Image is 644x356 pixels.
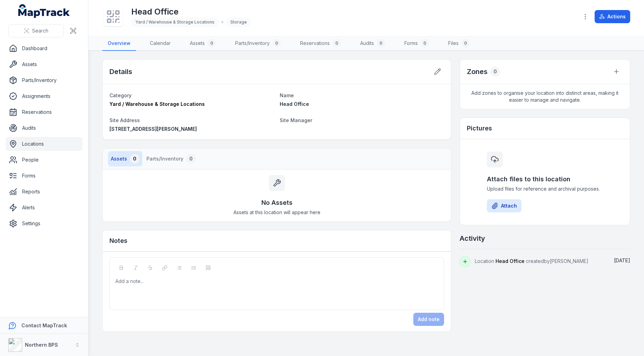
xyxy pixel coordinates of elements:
[467,124,492,133] h3: Pictures
[186,154,196,164] div: 0
[614,257,630,263] time: 02/10/2025, 12:19:19 pm
[109,117,140,123] span: Site Address
[233,209,320,216] span: Assets at this location will appear here
[487,185,603,192] span: Upload files for reference and archival purposes.
[6,169,83,183] a: Forms
[6,42,83,55] a: Dashboard
[614,257,630,263] span: [DATE]
[109,101,205,107] span: Yard / Warehouse & Storage Locations
[496,258,525,264] span: Head Office
[109,236,127,246] h3: Notes
[272,39,281,47] div: 0
[461,39,470,47] div: 0
[135,19,214,25] span: Yard / Warehouse & Storage Locations
[6,201,83,214] a: Alerts
[421,39,429,47] div: 0
[487,199,521,212] button: Attach
[490,67,500,76] div: 0
[377,39,385,47] div: 0
[475,258,588,264] span: Location created by [PERSON_NAME]
[6,105,83,119] a: Reservations
[487,174,603,184] h3: Attach files to this location
[208,39,216,47] div: 0
[109,67,132,76] h2: Details
[6,153,83,167] a: People
[595,10,630,23] button: Actions
[131,6,251,17] h1: Head Office
[355,36,391,51] a: Audits0
[467,67,488,76] h2: Zones
[21,322,67,328] strong: Contact MapTrack
[6,217,83,230] a: Settings
[32,27,48,34] span: Search
[6,121,83,135] a: Audits
[144,151,199,166] button: Parts/Inventory0
[25,342,58,348] strong: Northern BPS
[333,39,341,47] div: 0
[130,154,140,164] div: 0
[261,198,292,208] h3: No Assets
[184,36,221,51] a: Assets0
[460,84,630,109] span: Add zones to organise your location into distinct areas, making it easier to manage and navigate.
[108,151,142,166] button: Assets0
[102,36,136,51] a: Overview
[144,36,176,51] a: Calendar
[460,234,485,243] h2: Activity
[6,73,83,87] a: Parts/Inventory
[8,24,64,37] button: Search
[443,36,475,51] a: Files0
[18,4,70,18] a: MapTrack
[226,17,251,27] div: Storage
[6,89,83,103] a: Assignments
[6,137,83,151] a: Locations
[6,57,83,71] a: Assets
[280,92,294,98] span: Name
[6,185,83,199] a: Reports
[399,36,434,51] a: Forms0
[295,36,346,51] a: Reservations0
[109,92,132,98] span: Category
[280,117,312,123] span: Site Manager
[280,101,309,107] span: Head Office
[230,36,286,51] a: Parts/Inventory0
[109,126,197,132] span: [STREET_ADDRESS][PERSON_NAME]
